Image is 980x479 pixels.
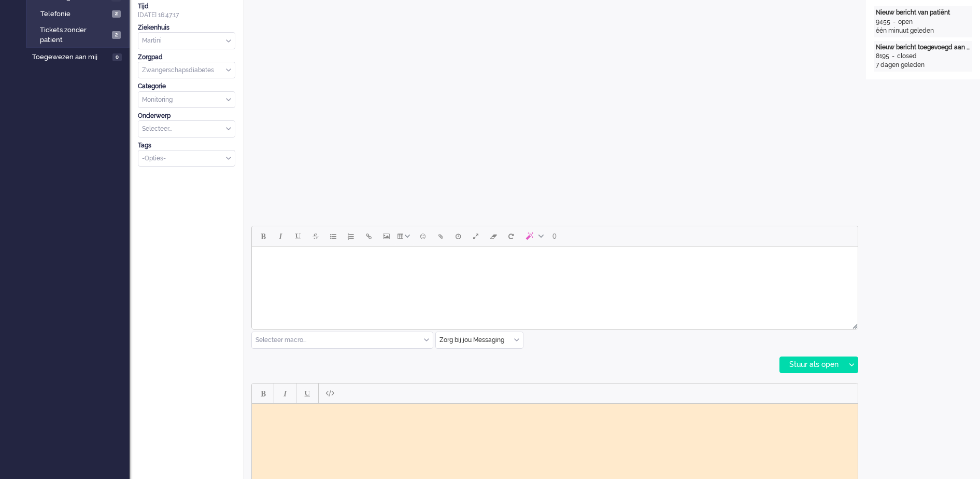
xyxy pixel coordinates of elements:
div: Nieuw bericht toegevoegd aan gesprek [876,43,970,52]
iframe: Rich Text Area [252,247,858,320]
div: Resize [849,320,858,329]
button: Fullscreen [467,227,485,245]
div: - [890,18,898,26]
span: 0 [552,232,557,240]
button: Underline [289,227,307,245]
button: Bullet list [324,227,342,245]
button: Insert/edit image [377,227,395,245]
button: Clear formatting [485,227,502,245]
div: [DATE] 16:47:17 [138,2,235,20]
button: Table [395,227,414,245]
span: 2 [112,10,121,18]
span: 0 [112,53,122,61]
a: Telefonie 2 [30,8,129,19]
button: Bold [254,227,272,245]
span: Toegewezen aan mij [32,52,109,62]
button: Reset content [502,227,520,245]
span: 2 [112,31,121,39]
a: Tickets zonder patient 2 [30,24,129,45]
button: Delay message [449,227,467,245]
span: Tickets zonder patient [40,25,109,45]
div: 9455 [876,18,890,26]
div: 8195 [876,52,889,61]
button: Italic [276,385,294,402]
button: Underline [299,385,316,402]
div: Tijd [138,2,235,11]
div: - [889,52,897,61]
a: Toegewezen aan mij 0 [30,51,130,62]
button: Strikethrough [307,227,324,245]
span: Telefonie [40,9,109,19]
button: Emoticons [414,227,432,245]
iframe: Rich Text Area [252,404,858,477]
div: Select Tags [138,150,235,167]
button: Italic [272,227,289,245]
button: AI [520,227,548,245]
button: Add attachment [432,227,449,245]
div: Ziekenhuis [138,23,235,32]
div: één minuut geleden [876,26,970,35]
div: Tags [138,141,235,150]
button: 0 [548,227,561,245]
div: Zorgpad [138,53,235,62]
div: Stuur als open [780,357,845,373]
button: Bold [254,385,272,402]
button: Insert/edit link [360,227,377,245]
div: closed [897,52,917,61]
div: Onderwerp [138,112,235,120]
div: Nieuw bericht van patiënt [876,8,970,17]
div: open [898,18,913,26]
button: Paste plain text [321,385,338,402]
button: Numbered list [342,227,360,245]
div: Categorie [138,82,235,91]
div: 7 dagen geleden [876,61,970,70]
